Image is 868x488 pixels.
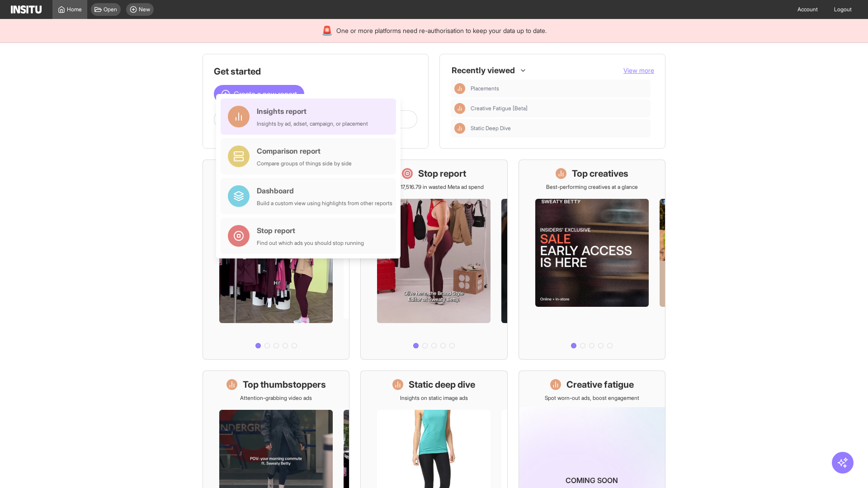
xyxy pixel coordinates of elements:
h1: Get started [214,65,417,78]
span: Create a new report [234,89,297,99]
span: Creative Fatigue [Beta] [471,105,647,112]
span: Home [67,6,82,13]
a: Stop reportSave £17,516.79 in wasted Meta ad spend [360,160,507,360]
span: Creative Fatigue [Beta] [471,105,528,112]
span: One or more platforms need re-authorisation to keep your data up to date. [336,26,547,35]
div: Build a custom view using highlights from other reports [257,200,392,207]
p: Attention-grabbing video ads [240,394,312,402]
p: Best-performing creatives at a glance [546,183,638,191]
h1: Stop report [418,167,466,180]
p: Save £17,516.79 in wasted Meta ad spend [384,183,484,191]
div: Insights [454,103,465,114]
div: Comparison report [257,145,352,156]
span: Static Deep Dive [471,125,647,132]
div: Find out which ads you should stop running [257,239,364,247]
h1: Top creatives [572,167,628,180]
span: Open [104,6,117,13]
a: Top creativesBest-performing creatives at a glance [519,160,665,360]
span: View more [623,66,654,74]
div: Insights report [257,106,368,117]
div: Dashboard [257,185,392,196]
span: Static Deep Dive [471,125,511,132]
span: New [139,6,150,13]
div: 🚨 [321,24,333,37]
button: Create a new report [214,85,304,103]
button: View more [623,66,654,75]
span: Placements [471,85,647,92]
img: Logo [11,5,42,14]
div: Insights [454,83,465,94]
p: Insights on static image ads [400,394,468,402]
div: Stop report [257,225,364,236]
a: What's live nowSee all active ads instantly [203,160,349,360]
span: Placements [471,85,499,92]
h1: Top thumbstoppers [243,378,326,391]
div: Insights by ad, adset, campaign, or placement [257,120,368,127]
h1: Static deep dive [409,378,475,391]
div: Insights [454,123,465,134]
div: Compare groups of things side by side [257,160,352,167]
